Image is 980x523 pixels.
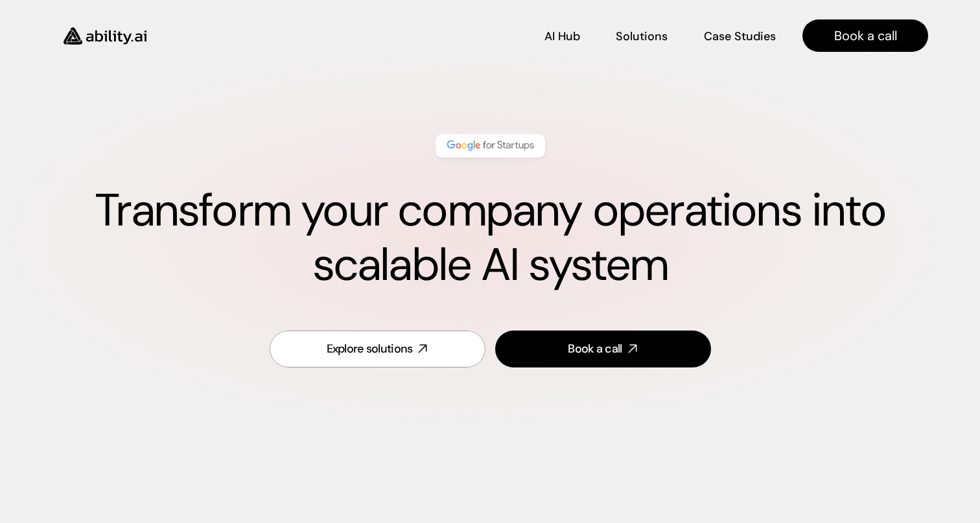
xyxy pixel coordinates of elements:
nav: Main navigation [165,19,928,52]
p: AI Hub [544,29,580,45]
a: Case Studies [703,25,776,47]
a: Explore solutions [270,331,485,367]
h1: Transform your company operations into scalable AI system [52,183,928,292]
a: Book a call [495,331,711,367]
div: Book a call [568,341,622,357]
p: Book a call [834,27,897,45]
a: Book a call [802,19,928,52]
a: AI Hub [544,25,580,47]
p: Case Studies [704,29,776,45]
p: Solutions [616,29,668,45]
a: Solutions [616,25,668,47]
div: Explore solutions [327,341,413,357]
